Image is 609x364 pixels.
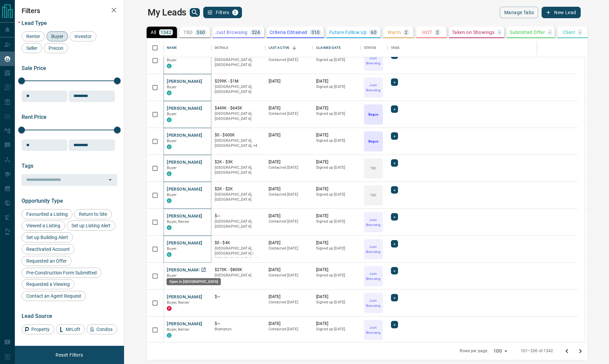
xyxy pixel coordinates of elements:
span: + [393,321,396,328]
span: Buyer [49,34,66,39]
span: Buyer [167,193,177,197]
p: Signed up [DATE] [316,192,357,197]
p: [GEOGRAPHIC_DATA], [GEOGRAPHIC_DATA] [215,111,262,122]
button: [PERSON_NAME] [167,132,202,139]
button: Sort [290,43,299,53]
p: [GEOGRAPHIC_DATA], [GEOGRAPHIC_DATA] [215,84,262,95]
p: Signed up [DATE] [316,84,357,90]
p: 101–200 of 1342 [521,348,553,354]
span: Opportunity Type [22,198,63,204]
button: search button [190,8,200,17]
span: Investor [72,34,94,39]
p: Signed up [DATE] [316,246,357,251]
div: + [391,159,398,167]
div: Status [364,38,376,57]
div: Claimed Date [313,38,360,57]
div: Renter [22,31,45,41]
button: Reset Filters [51,349,87,361]
p: Future Follow Up [329,30,367,35]
button: [PERSON_NAME] [167,321,202,327]
span: + [393,187,396,193]
span: Condos [94,327,115,332]
div: Reactivated Account [22,244,74,254]
div: condos.ca [167,64,172,68]
p: Just Browsing [215,30,247,35]
p: [DATE] [316,240,357,246]
span: + [393,240,396,247]
p: Just Browsing [365,244,382,254]
p: [DATE] [316,213,357,219]
p: [DATE] [269,294,309,300]
p: [DATE] [316,159,357,165]
span: + [393,294,396,301]
button: [PERSON_NAME] [167,159,202,166]
p: [DATE] [316,321,357,327]
div: Name [167,38,177,57]
p: [GEOGRAPHIC_DATA] [215,273,262,278]
div: Name [163,38,211,57]
p: $270K - $800K [215,267,262,273]
button: [PERSON_NAME] [167,186,202,193]
p: Signed up [DATE] [316,300,357,305]
div: Contact an Agent Request [22,291,86,301]
span: Set up Building Alert [24,235,70,240]
p: [GEOGRAPHIC_DATA], [GEOGRAPHIC_DATA] [215,57,262,68]
span: Reactivated Account [24,246,72,252]
span: Set up Listing Alert [69,223,113,228]
div: Favourited a Listing [22,209,72,219]
div: Return to Site [74,209,112,219]
div: condos.ca [167,144,172,149]
span: + [393,267,396,274]
p: Criteria Obtained [270,30,307,35]
p: [DATE] [269,132,309,138]
div: property.ca [167,306,172,311]
div: Last Active [265,38,313,57]
div: Open in [GEOGRAPHIC_DATA] [166,278,221,285]
span: Lead Type [22,20,47,26]
p: TBD [183,30,192,35]
div: Tags [388,38,578,57]
p: [DATE] [316,78,357,84]
div: condos.ca [167,198,172,203]
div: MrLoft [56,324,85,334]
button: Filters2 [203,7,242,18]
div: Condos [87,324,117,334]
p: Brampton [215,327,262,332]
span: Buyer [167,58,177,62]
span: MrLoft [63,327,83,332]
p: Toronto [215,246,262,262]
p: $2K - $3K [215,159,262,165]
p: [DATE] [316,186,357,192]
p: $--- [215,294,262,300]
div: Claimed Date [316,38,341,57]
p: Just Browsing [365,271,382,281]
p: [DATE] [269,321,309,327]
p: Taken on Showings [452,30,495,35]
span: + [393,160,396,166]
div: + [391,294,398,301]
button: Open [105,175,115,185]
div: Status [361,38,388,57]
p: $--- [215,213,262,219]
div: Property [22,324,54,334]
p: HOT [422,30,432,35]
p: Rows per page: [460,348,488,354]
p: [DATE] [316,105,357,111]
p: Signed up [DATE] [316,327,357,332]
button: Manage Tabs [500,7,538,18]
p: [DATE] [269,159,309,165]
p: $2K - $2K [215,186,262,192]
div: + [391,321,398,328]
p: Signed up [DATE] [316,219,357,224]
div: Requested an Offer [22,256,71,266]
p: Just Browsing [365,217,382,227]
h1: My Leads [148,7,186,18]
span: Buyer [167,85,177,89]
p: [DATE] [269,240,309,246]
span: 2 [233,10,238,15]
div: Viewed a Listing [22,221,65,231]
span: Requested a Viewing [24,282,72,287]
p: $--- [215,321,262,327]
span: Rent Price [22,114,47,120]
p: $299K - $1M [215,78,262,84]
